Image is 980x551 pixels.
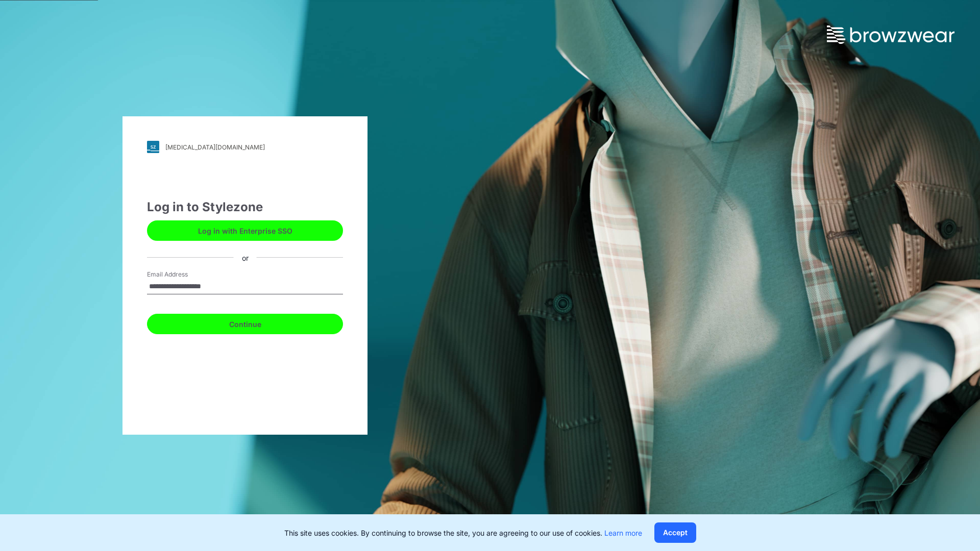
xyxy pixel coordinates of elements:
button: Accept [654,522,696,543]
img: browzwear-logo.73288ffb.svg [827,26,954,44]
a: Learn more [604,529,642,537]
label: Email Address [147,270,218,279]
div: Log in to Stylezone [147,198,343,216]
button: Log in with Enterprise SSO [147,220,343,241]
p: This site uses cookies. By continuing to browse the site, you are agreeing to our use of cookies. [284,528,642,538]
button: Continue [147,314,343,334]
div: [MEDICAL_DATA][DOMAIN_NAME] [165,143,265,151]
div: or [234,252,257,263]
img: svg+xml;base64,PHN2ZyB3aWR0aD0iMjgiIGhlaWdodD0iMjgiIHZpZXdCb3g9IjAgMCAyOCAyOCIgZmlsbD0ibm9uZSIgeG... [147,141,159,153]
a: [MEDICAL_DATA][DOMAIN_NAME] [147,141,343,153]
